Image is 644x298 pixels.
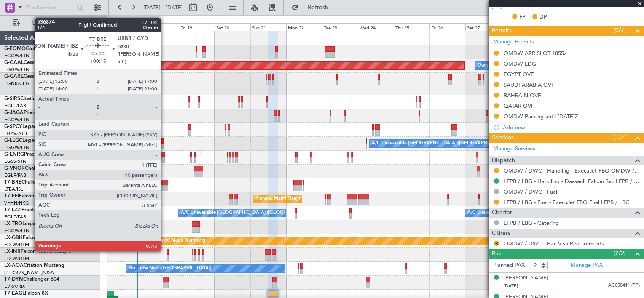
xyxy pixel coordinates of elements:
a: G-VNORChallenger 650 [4,166,61,171]
a: EGLF/FAB [4,172,26,178]
span: T7-EAGL [4,291,25,296]
span: T7-LZZI [4,208,21,213]
span: Pax [492,249,501,259]
a: [PERSON_NAME]/QSA [4,269,54,276]
div: A/C Unavailable [GEOGRAPHIC_DATA] ([GEOGRAPHIC_DATA]) [181,207,318,219]
div: Mon 22 [286,23,322,31]
a: LX-GBHFalcon 7X [4,235,46,240]
div: [DATE] [108,17,123,24]
span: Only With Activity [22,20,89,26]
a: EGLF/FAB [4,214,26,220]
a: EGSS/STN [4,158,27,165]
div: Wed 24 [358,23,394,31]
div: No Crew Nice ([GEOGRAPHIC_DATA]) [129,262,211,275]
div: Wed 17 [107,23,143,31]
div: SAUDI ARABIA OVF [504,81,554,88]
a: G-FOMOGlobal 6000 [4,46,54,51]
a: G-SPCYLegacy 650 [4,124,49,129]
a: LX-INBFalcon 900EX EASy II [4,249,71,254]
span: AC058411 (PP) [608,282,640,289]
span: LX-INB [4,249,21,254]
a: LTBA/ISL [4,186,23,192]
a: OMDW / DWC - Pax Visa Requirements [504,240,604,247]
a: LX-TROLegacy 650 [4,221,49,226]
div: Tue 23 [322,23,358,31]
span: G-JAGA [4,110,24,115]
label: Planned PAX [493,261,525,270]
span: Permits [492,26,512,36]
span: G-SPCY [4,124,22,129]
span: LX-TRO [4,221,22,226]
div: OMDW ARR SLOT 1855z [504,50,566,57]
span: (1/4) [614,133,626,142]
div: Thu 25 [394,23,429,31]
span: [DATE] [504,283,518,289]
span: (2/2) [614,249,626,258]
div: Planned Maint Nurnberg [153,234,205,247]
span: G-LEGC [4,138,22,143]
div: Fri 26 [429,23,465,31]
button: Only With Activity [9,16,91,30]
span: G-VNOR [4,166,25,171]
a: EDLW/DTM [4,242,29,248]
a: Manage Services [493,145,535,153]
a: EGGW/LTN [4,117,30,123]
div: Sat 27 [465,23,501,31]
a: OMDW / DWC - Handling - ExecuJet FBO OMDW / DWC [504,167,640,174]
a: OMDW / DWC - Fuel [504,188,557,195]
span: G-GAAL [4,60,24,65]
a: EGGW/LTN [4,53,30,59]
span: DP [539,13,547,21]
a: G-JAGAPhenom 300 [4,110,53,115]
a: LFPB / LBG - Handling - Dassault Falcon Svc LFPB / LBG [504,178,640,185]
span: LX-GBH [4,235,23,240]
span: FP [519,13,526,21]
a: EDLW/DTM [4,255,29,262]
span: [DATE] - [DATE] [143,4,183,11]
a: T7-EAGLFalcon 8X [4,291,48,296]
a: EGGW/LTN [4,228,30,234]
a: G-LEGCLegacy 600 [4,138,49,143]
a: LGAV/ATH [4,130,27,137]
div: Fri 19 [179,23,215,31]
span: Services [492,133,514,143]
div: Sat 20 [215,23,250,31]
a: G-GAALCessna Citation XLS+ [4,60,74,65]
a: T7-BREChallenger 604 [4,180,58,185]
span: T7-BRE [4,180,21,185]
a: EGGW/LTN [4,67,30,73]
a: EGNR/CEG [4,80,30,87]
span: G-GARE [4,74,24,79]
a: T7-DYNChallenger 604 [4,277,59,282]
div: EGYPT OVF [504,71,534,78]
div: Planned Maint Tianjin ([GEOGRAPHIC_DATA]) [255,193,354,205]
a: LX-AOACitation Mustang [4,263,64,268]
a: EGGW/LTN [4,144,30,151]
a: G-SIRSCitation Excel [4,96,53,101]
span: Charter [492,208,512,218]
a: Manage Permits [493,38,534,46]
a: T7-LZZIPraetor 600 [4,208,50,213]
div: QATAR OVF [504,102,534,109]
span: Refresh [301,5,336,11]
div: BAHRAIN OVF [504,92,541,99]
div: Add new [503,124,640,131]
span: G-SIRS [4,96,20,101]
a: VHHH/HKG [4,200,29,206]
div: A/C Unavailable [GEOGRAPHIC_DATA] ([GEOGRAPHIC_DATA]) [467,207,604,219]
div: OMDW LDG [504,60,536,67]
a: G-GARECessna Citation XLS+ [4,74,74,79]
span: (0/7) [614,26,626,35]
a: EVRA/RIX [4,283,25,290]
button: Refresh [288,1,338,14]
a: LFPB / LBG - Catering [504,219,559,226]
span: T7-DYN [4,277,23,282]
div: Owner [478,59,492,72]
button: R [494,241,499,246]
input: Trip Number [26,1,74,14]
span: LX-AOA [4,263,24,268]
span: G-FOMO [4,46,26,51]
span: Others [492,229,510,238]
div: Sun 21 [250,23,286,31]
a: EGLF/FAB [4,103,26,109]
